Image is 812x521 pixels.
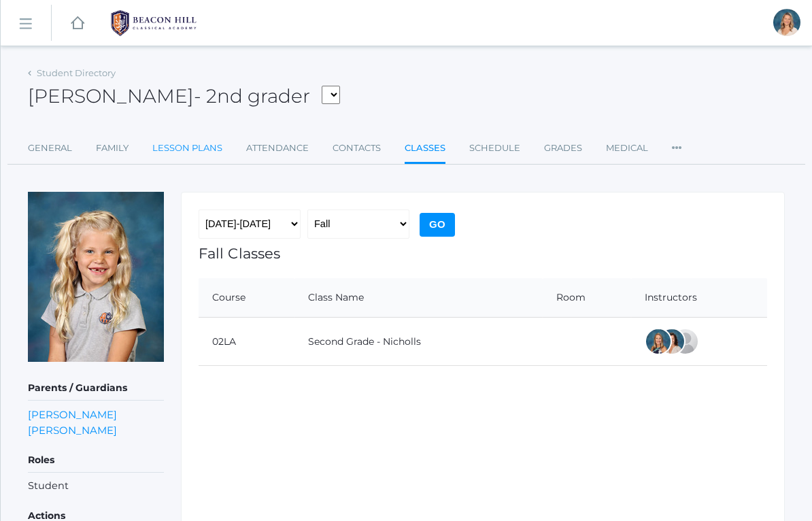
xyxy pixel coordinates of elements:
[152,135,222,162] a: Lesson Plans
[308,335,421,348] a: Second Grade - Nicholls
[405,135,445,164] a: Classes
[645,328,672,355] div: Courtney Nicholls
[420,213,455,237] input: Go
[543,278,631,318] th: Room
[37,67,116,78] a: Student Directory
[28,407,117,422] a: [PERSON_NAME]
[28,135,72,162] a: General
[469,135,520,162] a: Schedule
[96,135,129,162] a: Family
[294,278,543,318] th: Class Name
[28,86,340,107] h2: [PERSON_NAME]
[199,318,294,366] td: 02LA
[544,135,582,162] a: Grades
[28,377,164,400] h5: Parents / Guardians
[631,278,767,318] th: Instructors
[199,246,767,261] h1: Fall Classes
[28,449,164,472] h5: Roles
[658,328,686,355] div: Cari Burke
[606,135,648,162] a: Medical
[194,84,310,107] span: - 2nd grader
[333,135,381,162] a: Contacts
[672,328,699,355] div: Sarah Armstrong
[28,479,164,494] li: Student
[103,6,205,40] img: BHCALogos-05-308ed15e86a5a0abce9b8dd61676a3503ac9727e845dece92d48e8588c001991.png
[28,422,117,438] a: [PERSON_NAME]
[773,9,800,36] div: Heather Albanese
[246,135,309,162] a: Attendance
[28,192,164,362] img: Elle Albanese
[199,278,294,318] th: Course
